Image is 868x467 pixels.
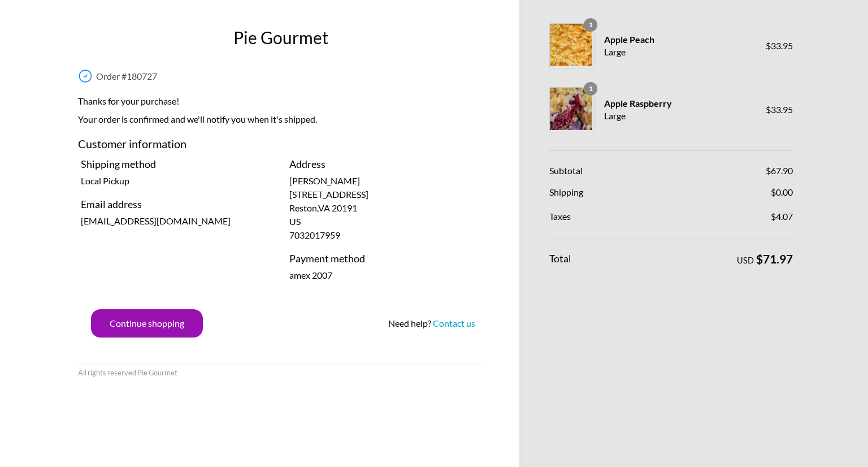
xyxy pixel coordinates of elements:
h4: Email address [81,197,272,212]
span: [STREET_ADDRESS] [289,189,368,200]
span: 1 [584,82,597,96]
button: Continue shopping [91,309,203,338]
h3: Customer information [78,135,484,157]
h4: Payment method [289,251,481,266]
h4: Address [289,157,481,172]
a: Contact us [433,318,475,328]
span: Reston , VA [289,202,357,213]
img: Apple Peach [550,24,592,66]
span: [PERSON_NAME] [289,175,360,186]
span: 7032017959 [289,230,340,240]
div: Need help? [388,317,475,330]
p: Your order is confirmed and we'll notify you when it's shipped. [78,113,484,131]
p: amex 2007 [289,269,481,282]
span: 1 [584,18,597,32]
h1: Pie Gourmet [75,25,487,50]
p: [EMAIL_ADDRESS][DOMAIN_NAME] [81,214,272,228]
li: All rights reserved Pie Gourmet [78,367,177,378]
p: Local Pickup [81,174,272,188]
img: Apple Raspberry [550,88,592,130]
h4: Shipping method [81,157,272,172]
span: Order # 180727 [96,71,157,81]
span: US [289,216,301,227]
h2: Thanks for your purchase! [78,94,484,113]
span: 20191 [332,202,357,213]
